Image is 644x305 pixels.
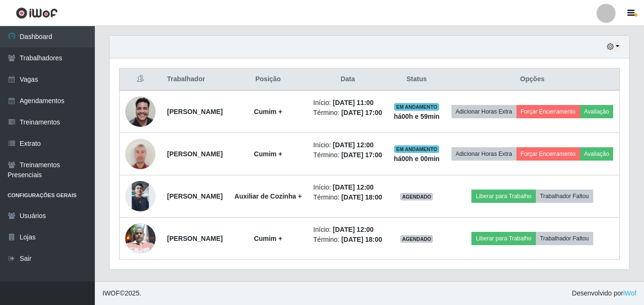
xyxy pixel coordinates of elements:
[167,192,222,200] strong: [PERSON_NAME]
[308,68,388,91] th: Data
[313,150,383,160] li: Término:
[623,289,636,297] a: iWof
[167,150,222,158] strong: [PERSON_NAME]
[102,289,120,297] span: IWOF
[125,91,156,132] img: 1750720776565.jpeg
[313,98,383,108] li: Início:
[313,108,383,118] li: Término:
[536,232,593,245] button: Trabalhador Faltou
[394,113,440,120] strong: há 00 h e 59 min
[394,103,439,111] span: EM ANDAMENTO
[234,192,302,200] strong: Auxiliar de Cozinha +
[394,145,439,153] span: EM ANDAMENTO
[341,109,382,116] time: [DATE] 17:00
[341,151,382,159] time: [DATE] 17:00
[333,141,374,149] time: [DATE] 12:00
[471,232,535,245] button: Liberar para Trabalho
[229,68,307,91] th: Posição
[400,235,433,243] span: AGENDADO
[313,192,383,202] li: Término:
[580,147,614,161] button: Avaliação
[313,182,383,192] li: Início:
[471,190,535,203] button: Liberar para Trabalho
[451,147,516,161] button: Adicionar Horas Extra
[125,133,156,174] img: 1754224858032.jpeg
[516,105,580,118] button: Forçar Encerramento
[451,105,516,118] button: Adicionar Horas Extra
[313,225,383,235] li: Início:
[400,193,433,200] span: AGENDADO
[333,226,374,233] time: [DATE] 12:00
[102,288,141,298] span: © 2025 .
[572,288,636,298] span: Desenvolvido por
[313,235,383,245] li: Término:
[388,68,445,91] th: Status
[333,183,374,191] time: [DATE] 12:00
[125,218,156,258] img: 1683555904965.jpeg
[125,181,156,211] img: 1690423622329.jpeg
[167,108,222,115] strong: [PERSON_NAME]
[254,108,283,115] strong: Cumim +
[341,193,382,201] time: [DATE] 18:00
[16,7,58,19] img: CoreUI Logo
[254,235,283,242] strong: Cumim +
[516,147,580,161] button: Forçar Encerramento
[580,105,614,118] button: Avaliação
[167,235,222,242] strong: [PERSON_NAME]
[536,190,593,203] button: Trabalhador Faltou
[341,236,382,243] time: [DATE] 18:00
[394,155,440,162] strong: há 00 h e 00 min
[254,150,283,158] strong: Cumim +
[313,140,383,150] li: Início:
[333,99,374,106] time: [DATE] 11:00
[161,68,229,91] th: Trabalhador
[445,68,619,91] th: Opções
